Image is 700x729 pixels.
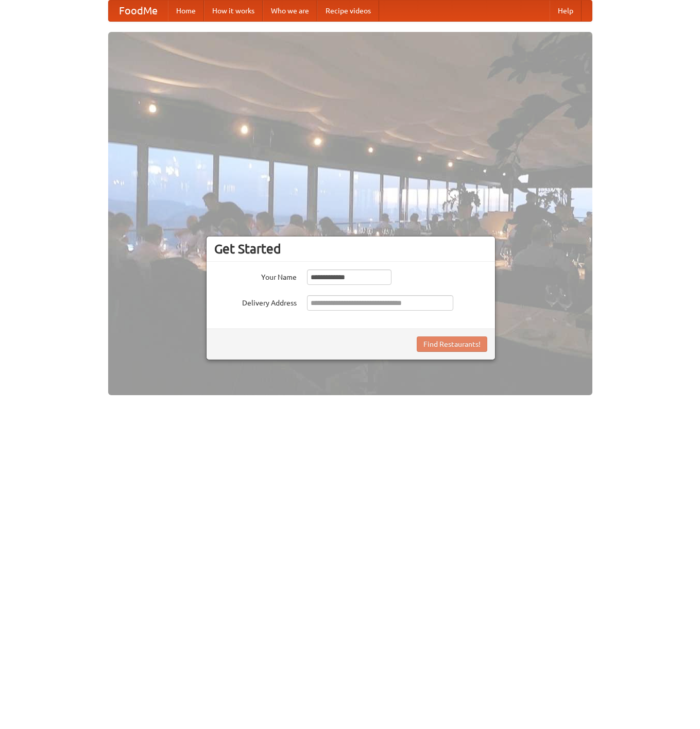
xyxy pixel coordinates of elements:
[317,1,379,21] a: Recipe videos
[550,1,582,21] a: Help
[214,269,297,282] label: Your Name
[109,1,168,21] a: FoodMe
[204,1,263,21] a: How it works
[263,1,317,21] a: Who we are
[417,336,487,352] button: Find Restaurants!
[168,1,204,21] a: Home
[214,295,297,308] label: Delivery Address
[214,241,487,257] h3: Get Started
